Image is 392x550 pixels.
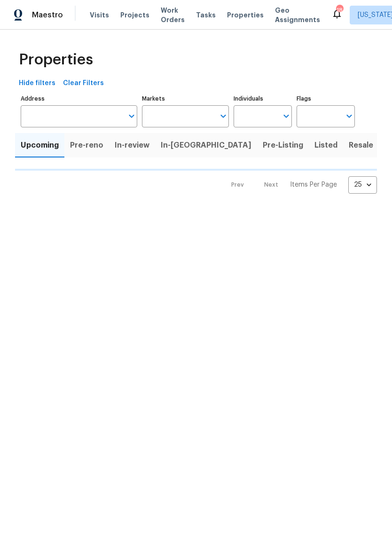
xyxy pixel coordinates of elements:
[161,6,185,24] span: Work Orders
[63,78,104,89] span: Clear Filters
[120,10,149,20] span: Projects
[349,139,373,152] span: Resale
[290,180,337,189] p: Items Per Page
[21,96,137,102] label: Address
[115,139,149,152] span: In-review
[297,96,355,102] label: Flags
[19,78,55,89] span: Hide filters
[161,139,251,152] span: In-[GEOGRAPHIC_DATA]
[196,12,216,18] span: Tasks
[90,10,109,20] span: Visits
[343,110,356,123] button: Open
[275,6,320,24] span: Geo Assignments
[125,110,138,123] button: Open
[314,139,337,152] span: Listed
[32,10,63,20] span: Maestro
[234,96,292,102] label: Individuals
[263,139,303,152] span: Pre-Listing
[217,110,230,123] button: Open
[336,6,343,15] div: 18
[15,75,59,92] button: Hide filters
[280,110,293,123] button: Open
[227,10,264,20] span: Properties
[21,139,59,152] span: Upcoming
[19,55,93,64] span: Properties
[142,96,229,102] label: Markets
[70,139,103,152] span: Pre-reno
[348,173,377,197] div: 25
[222,176,377,194] nav: Pagination Navigation
[59,75,108,92] button: Clear Filters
